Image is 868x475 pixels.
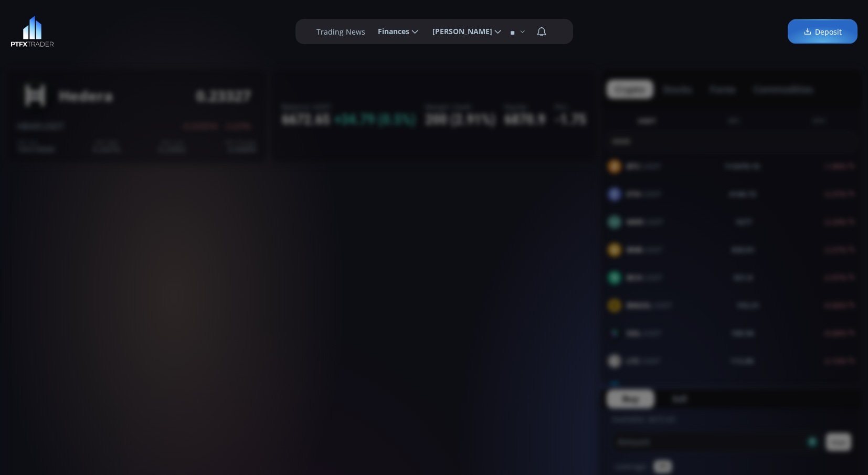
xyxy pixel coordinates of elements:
label: Trading News [316,26,365,37]
span: Finances [371,21,409,42]
span: [PERSON_NAME] [425,21,492,42]
span: Deposit [803,26,842,37]
img: LOGO [10,16,54,47]
a: Deposit [788,19,858,44]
